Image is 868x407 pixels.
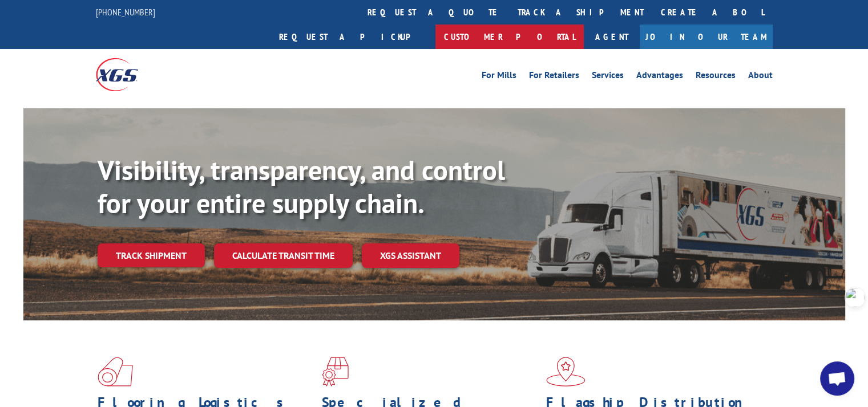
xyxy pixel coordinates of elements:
[748,71,773,83] a: About
[98,357,133,386] img: xgs-icon-total-supply-chain-intelligence-red
[696,71,736,83] a: Resources
[640,25,773,49] a: Join Our Team
[98,152,505,221] b: Visibility, transparency, and control for your entire supply chain.
[435,25,584,49] a: Customer Portal
[362,243,459,268] a: XGS ASSISTANT
[322,357,349,386] img: xgs-icon-focused-on-flooring-red
[98,243,205,267] a: Track shipment
[96,6,155,18] a: [PHONE_NUMBER]
[529,71,579,83] a: For Retailers
[820,361,854,396] div: Open chat
[271,25,435,49] a: Request a pickup
[592,71,624,83] a: Services
[482,71,516,83] a: For Mills
[636,71,683,83] a: Advantages
[214,243,353,268] a: Calculate transit time
[584,25,640,49] a: Agent
[546,357,586,386] img: xgs-icon-flagship-distribution-model-red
